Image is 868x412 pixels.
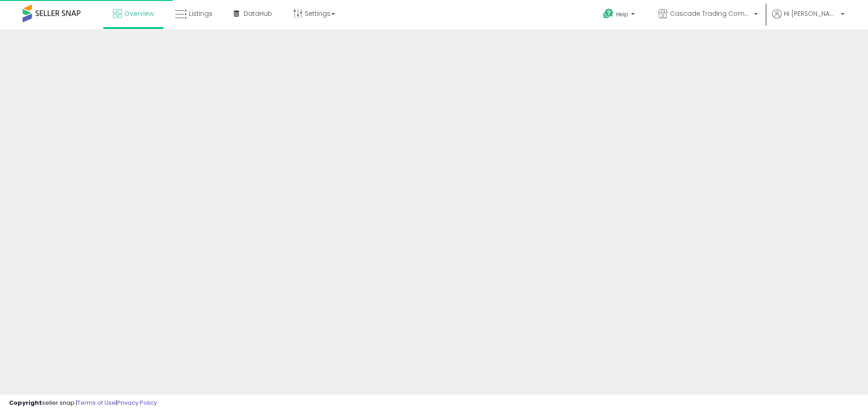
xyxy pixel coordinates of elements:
i: Get Help [603,8,614,19]
strong: Copyright [9,398,42,407]
span: Cascade Trading Company [670,9,751,18]
span: Listings [189,9,212,18]
span: Overview [124,9,154,18]
a: Terms of Use [77,398,116,407]
a: Hi [PERSON_NAME] [772,9,844,29]
a: Help [596,1,644,29]
span: DataHub [244,9,272,18]
span: Hi [PERSON_NAME] [784,9,838,18]
span: Help [616,10,628,18]
div: seller snap | | [9,399,157,407]
a: Privacy Policy [117,398,157,407]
